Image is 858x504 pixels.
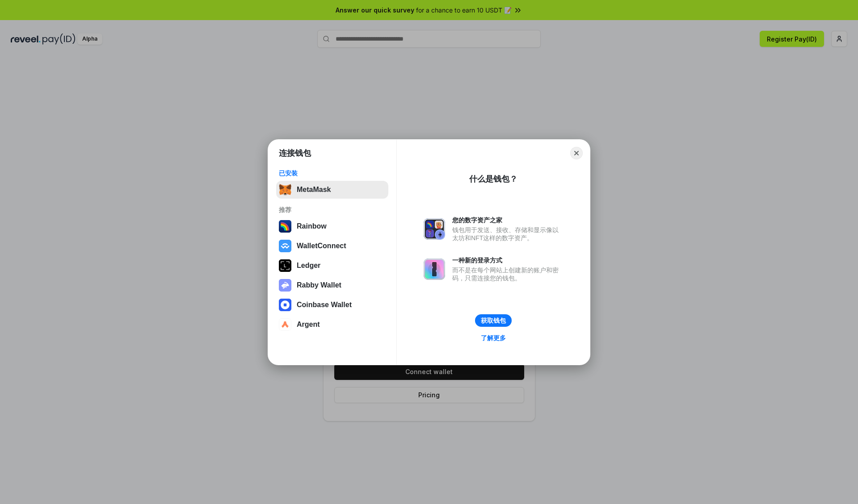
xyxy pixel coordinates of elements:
[297,301,352,309] div: Coinbase Wallet
[424,258,445,280] img: svg+xml,%3Csvg%20xmlns%3D%22http%3A%2F%2Fwww.w3.org%2F2000%2Fsvg%22%20fill%3D%22none%22%20viewBox...
[279,148,311,158] h1: 连接钱包
[279,279,291,292] img: svg+xml,%3Csvg%20xmlns%3D%22http%3A%2F%2Fwww.w3.org%2F2000%2Fsvg%22%20fill%3D%22none%22%20viewBox...
[279,183,291,196] img: svg+xml,%3Csvg%20fill%3D%22none%22%20height%3D%2233%22%20viewBox%3D%220%200%2035%2033%22%20width%...
[276,276,388,294] button: Rabby Wallet
[276,316,388,333] button: Argent
[276,181,388,199] button: MetaMask
[297,321,320,329] div: Argent
[297,186,331,194] div: MetaMask
[279,240,291,252] img: svg+xml,%3Csvg%20width%3D%2228%22%20height%3D%2228%22%20viewBox%3D%220%200%2028%2028%22%20fill%3D...
[276,257,388,275] button: Ledger
[276,237,388,255] button: WalletConnect
[279,206,386,214] div: 推荐
[475,332,511,344] a: 了解更多
[297,262,320,270] div: Ledger
[279,299,291,311] img: svg+xml,%3Csvg%20width%3D%2228%22%20height%3D%2228%22%20viewBox%3D%220%200%2028%2028%22%20fill%3D...
[452,226,563,242] div: 钱包用于发送、接收、存储和显示像以太坊和NFT这样的数字资产。
[481,317,506,325] div: 获取钱包
[481,334,506,342] div: 了解更多
[452,256,563,264] div: 一种新的登录方式
[297,242,346,250] div: WalletConnect
[452,266,563,282] div: 而不是在每个网站上创建新的账户和密码，只需连接您的钱包。
[424,218,445,240] img: svg+xml,%3Csvg%20xmlns%3D%22http%3A%2F%2Fwww.w3.org%2F2000%2Fsvg%22%20fill%3D%22none%22%20viewBox...
[570,147,583,159] button: Close
[469,174,517,184] div: 什么是钱包？
[279,220,291,233] img: svg+xml,%3Csvg%20width%3D%22120%22%20height%3D%22120%22%20viewBox%3D%220%200%20120%20120%22%20fil...
[279,169,386,177] div: 已安装
[297,222,327,230] div: Rainbow
[452,216,563,224] div: 您的数字资产之家
[276,217,388,235] button: Rainbow
[279,259,291,272] img: svg+xml,%3Csvg%20xmlns%3D%22http%3A%2F%2Fwww.w3.org%2F2000%2Fsvg%22%20width%3D%2228%22%20height%3...
[279,318,291,331] img: svg+xml,%3Csvg%20width%3D%2228%22%20height%3D%2228%22%20viewBox%3D%220%200%2028%2028%22%20fill%3D...
[297,281,341,289] div: Rabby Wallet
[475,314,512,327] button: 获取钱包
[276,296,388,314] button: Coinbase Wallet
